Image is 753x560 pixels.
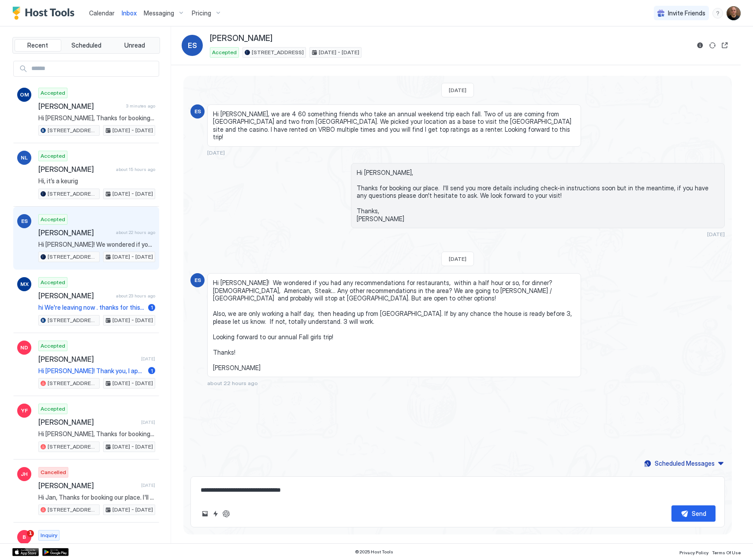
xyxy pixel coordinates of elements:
div: tab-group [12,37,160,54]
span: Hi, it’s a keurig [38,177,155,185]
span: 3 minutes ago [126,103,155,109]
span: Hi [PERSON_NAME], Thanks for booking our place. I'll send you more details including check-in ins... [38,114,155,122]
span: [DATE] - [DATE] [112,253,153,261]
span: [STREET_ADDRESS] [48,126,97,134]
span: [PERSON_NAME] [38,165,112,174]
span: [PERSON_NAME] [38,228,112,237]
span: [DATE] [141,419,155,425]
span: [DATE] - [DATE] [112,126,153,134]
span: Hi Jan, Thanks for booking our place. I'll send you more details including check-in instructions ... [38,493,155,501]
span: Cancelled [41,468,66,476]
button: Send [671,505,716,522]
span: Accepted [41,152,65,160]
div: menu [712,8,723,19]
span: Scheduled [71,41,101,49]
span: Accepted [41,405,65,413]
span: JH [21,470,28,478]
span: [PERSON_NAME] [210,33,272,44]
span: [STREET_ADDRESS] [48,316,97,324]
div: Send [692,509,706,518]
span: Hi [PERSON_NAME], Thanks for booking our place. I'll send you more details including check-in ins... [357,169,719,223]
iframe: Intercom live chat [9,530,30,551]
a: Inbox [122,8,137,18]
span: [DATE] - [DATE] [112,379,153,387]
span: [STREET_ADDRESS] [48,190,97,198]
span: [STREET_ADDRESS] [48,379,97,387]
span: [PERSON_NAME] [38,418,138,426]
span: YF [21,407,28,415]
span: Hi [PERSON_NAME]! We wondered if you had any recommendations for restaurants, within a half hour ... [38,241,155,248]
button: Scheduled [63,39,110,52]
span: [DATE] - [DATE] [112,316,153,324]
span: Hi [PERSON_NAME], we are 4 60 something friends who take an annual weekend trip each fall. Two of... [213,110,575,141]
span: Accepted [41,278,65,286]
span: about 22 hours ago [207,380,258,386]
button: ChatGPT Auto Reply [221,508,231,519]
span: OM [20,91,29,99]
a: Host Tools Logo [12,7,78,20]
span: [STREET_ADDRESS] [252,48,304,56]
span: about 15 hours ago [116,167,155,172]
button: Upload image [200,508,210,519]
span: Hi [PERSON_NAME], Thanks for booking our place. I'll send you more details including check-in ins... [38,430,155,438]
span: [DATE] - [DATE] [112,506,153,514]
a: App Store [12,548,39,556]
span: MX [20,280,29,288]
span: Inbox [122,9,137,17]
button: Reservation information [695,40,705,51]
button: Sync reservation [707,40,718,51]
span: [DATE] [449,256,466,262]
span: about 23 hours ago [116,293,155,299]
span: ND [20,344,28,352]
span: Accepted [41,89,65,97]
span: [DATE] [449,87,466,93]
span: Terms Of Use [712,550,741,555]
span: [PERSON_NAME] [38,291,112,300]
span: ES [188,40,197,51]
a: Terms Of Use [712,547,741,556]
span: ES [21,217,28,225]
span: [DATE] - [DATE] [112,190,153,198]
span: [DATE] - [DATE] [112,443,153,451]
span: Messaging [144,9,174,17]
span: [STREET_ADDRESS] [48,443,97,451]
span: Hi [PERSON_NAME]! Thank you, I appreciate it! I just left you a review as well. Have a great night! [38,367,145,375]
span: NL [21,154,28,162]
span: Invite Friends [668,9,705,17]
button: Open reservation [719,40,730,51]
button: Recent [15,39,61,52]
span: [DATE] - [DATE] [319,48,359,56]
span: 1 [27,530,34,537]
span: Hi [PERSON_NAME]! We wondered if you had any recommendations for restaurants, within a half hour ... [213,279,575,371]
span: about 22 hours ago [116,230,155,235]
span: [PERSON_NAME] [38,481,138,490]
button: Quick reply [210,508,221,519]
span: ES [194,108,201,115]
span: Inquiry [41,531,57,539]
span: [STREET_ADDRESS] [48,506,97,514]
span: Accepted [41,215,65,223]
button: Unread [111,39,158,52]
span: Recent [27,41,48,49]
span: [DATE] [141,482,155,488]
span: 1 [151,367,153,374]
span: [PERSON_NAME] [38,355,138,363]
span: [PERSON_NAME] [38,102,123,111]
span: [DATE] [707,231,725,237]
input: Input Field [28,61,159,76]
span: Accepted [212,48,237,56]
a: Google Play Store [42,548,69,556]
span: ES [194,276,201,284]
span: Unread [124,41,145,49]
a: Calendar [89,8,115,18]
span: Calendar [89,9,115,17]
div: User profile [727,6,741,20]
span: Accepted [41,342,65,350]
span: © 2025 Host Tools [355,549,393,555]
span: [DATE] [141,356,155,362]
button: Scheduled Messages [643,457,725,469]
div: Scheduled Messages [655,459,715,468]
